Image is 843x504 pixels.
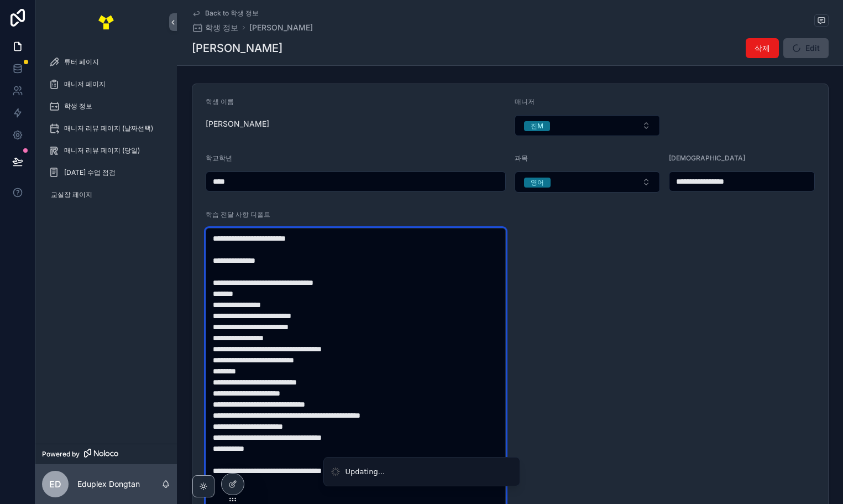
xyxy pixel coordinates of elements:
p: Eduplex Dongtan [77,479,140,490]
div: scrollable content [35,44,177,219]
a: [PERSON_NAME] [249,22,313,33]
span: Powered by [42,450,80,459]
span: [PERSON_NAME] [206,118,506,129]
span: ED [49,477,61,491]
span: 학생 정보 [205,22,238,33]
a: 매니저 리뷰 페이지 (당일) [42,141,170,160]
button: 삭제 [746,38,779,58]
span: 학교학년 [206,154,232,162]
span: 매니저 페이지 [64,80,106,89]
span: 과목 [515,154,528,162]
a: Powered by [35,444,177,464]
a: [DATE] 수업 점검 [42,163,170,183]
h1: [PERSON_NAME] [192,40,282,56]
a: 학생 정보 [42,96,170,116]
span: 교실장 페이지 [51,190,92,199]
span: Back to 학생 정보 [205,9,259,18]
button: Select Button [515,172,661,193]
a: Back to 학생 정보 [192,9,259,18]
span: [DATE] 수업 점검 [64,168,116,177]
span: 학생 정보 [64,102,92,111]
a: 매니저 페이지 [42,74,170,94]
span: 매니저 [515,97,535,106]
span: [DEMOGRAPHIC_DATA] [669,154,745,162]
a: 교실장 페이지 [42,185,170,205]
a: 매니저 리뷰 페이지 (날짜선택) [42,118,170,138]
span: 매니저 리뷰 페이지 (날짜선택) [64,124,153,133]
span: 매니저 리뷰 페이지 (당일) [64,146,140,155]
a: 학생 정보 [192,22,238,33]
span: 삭제 [755,43,770,54]
div: 진M [531,121,543,131]
button: Select Button [515,115,661,136]
span: 학습 전달 사항 디폴트 [206,210,270,219]
span: 튜터 페이지 [64,58,99,66]
div: 영어 [531,178,544,188]
a: 튜터 페이지 [42,52,170,72]
img: App logo [97,13,115,31]
span: 학생 이름 [206,97,234,106]
div: Updating... [345,466,385,477]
